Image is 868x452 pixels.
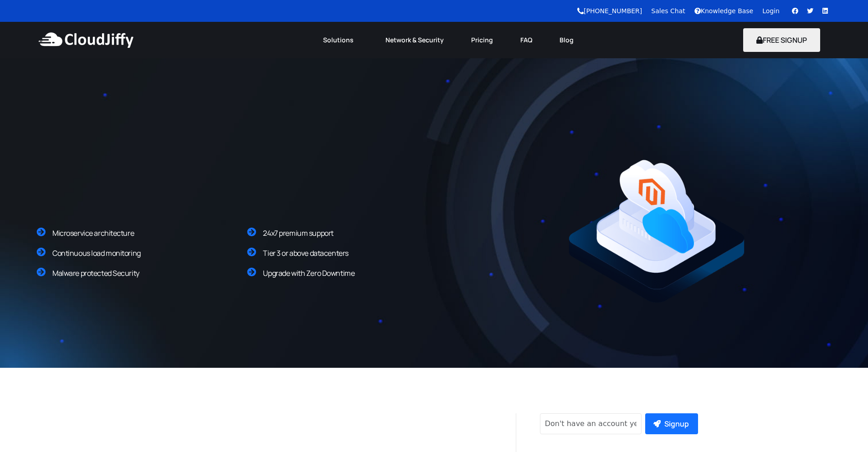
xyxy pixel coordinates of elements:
[457,30,507,50] a: Pricing
[577,7,642,15] a: [PHONE_NUMBER]
[565,157,748,305] img: Magento.png
[263,248,348,258] span: Tier 3 or above datacenters
[507,30,546,50] a: FAQ
[546,30,587,50] a: Blog
[540,413,642,434] input: Don't have an account yet?
[263,228,333,238] span: 24x7 premium support
[743,35,820,45] a: FREE SIGNUP
[309,30,372,50] a: Solutions
[372,30,457,50] a: Network & Security
[645,413,698,434] button: Signup
[52,268,139,278] span: Malware protected Security
[762,7,780,15] a: Login
[694,7,754,15] a: Knowledge Base
[52,248,141,258] span: Continuous load monitoring
[263,268,354,278] span: Upgrade with Zero Downtime
[52,228,134,238] span: Microservice architecture
[743,28,820,52] button: FREE SIGNUP
[651,7,685,15] a: Sales Chat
